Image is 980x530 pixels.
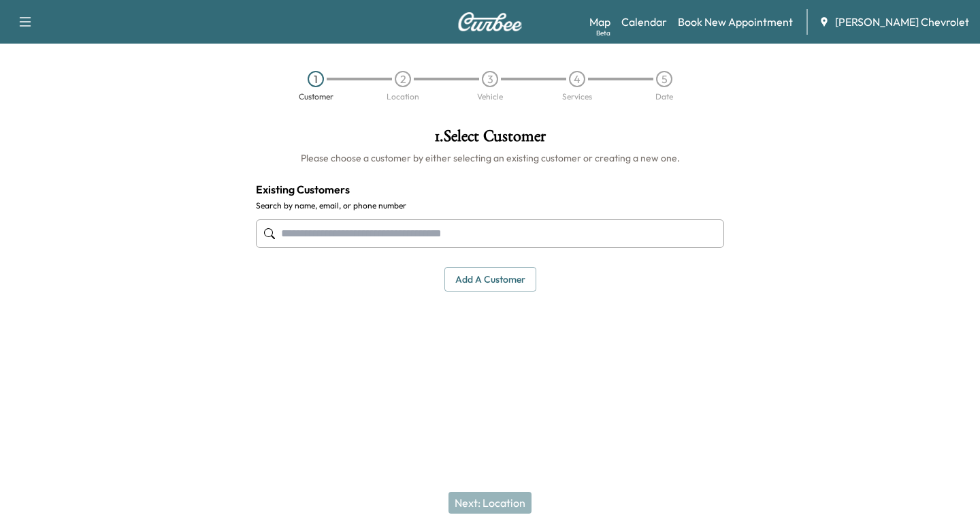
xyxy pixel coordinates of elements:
div: 3 [482,71,498,87]
div: Services [562,93,592,101]
img: Curbee Logo [457,12,523,31]
h4: Existing Customers [256,181,724,198]
div: 1 [308,71,324,87]
div: Vehicle [477,93,503,101]
label: Search by name, email, or phone number [256,200,724,211]
h6: Please choose a customer by either selecting an existing customer or creating a new one. [256,151,724,165]
a: Calendar [621,14,667,30]
a: Book New Appointment [678,14,793,30]
div: Beta [596,28,610,38]
div: Customer [299,93,333,101]
div: Location [387,93,419,101]
div: 2 [395,71,411,87]
a: MapBeta [589,14,610,30]
div: Date [655,93,673,101]
span: [PERSON_NAME] Chevrolet [835,14,969,30]
h1: 1 . Select Customer [256,128,724,151]
div: 4 [569,71,585,87]
div: 5 [656,71,672,87]
button: Add a customer [444,267,536,292]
